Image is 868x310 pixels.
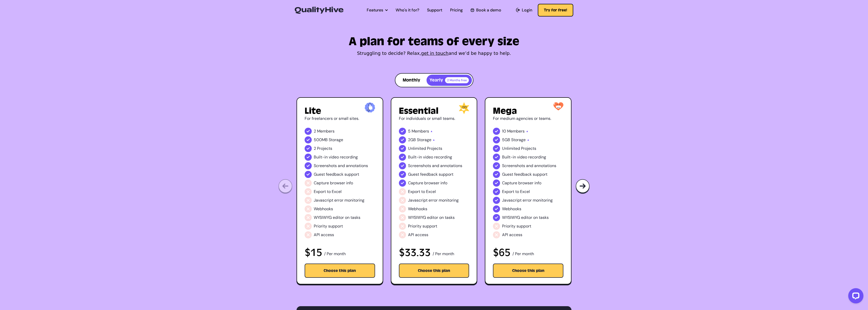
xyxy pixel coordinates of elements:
button: Choose this plan [493,264,563,278]
span: Webhooks [314,206,333,212]
span: Built-in video recording [314,154,358,160]
span: Guest feedback support [314,171,359,177]
span: WYSIWYG editor on tasks [502,215,549,221]
span: Login [522,7,532,13]
button: Yearly [427,75,472,86]
h3: $65 [493,247,510,258]
span: Capture browser info [314,180,353,186]
span: ▲ [433,137,435,143]
h1: A plan for teams of every size [297,37,571,46]
a: Support [427,7,442,13]
span: Members [317,128,335,134]
span: Webhooks [408,206,427,212]
p: For freelancers or small sites. [305,116,375,122]
p: Struggling to decide? Relax, and we’d be happy to help. [297,50,571,57]
p: / Per month [324,251,346,258]
span: Guest feedback support [408,171,453,177]
span: 5GB [502,137,510,143]
span: Members [412,128,429,134]
a: Features [367,7,388,13]
span: ▲ [526,128,528,134]
a: Login [516,7,532,13]
a: Pricing [450,7,463,13]
span: Members [507,128,525,134]
p: For individuals or small teams. [399,116,469,122]
span: ▲ [430,128,433,134]
button: Choose this plan [399,264,469,278]
p: For medium agencies or teams. [493,116,563,122]
span: Javascript error monitoring [502,197,553,203]
span: Export to Excel [314,189,342,195]
span: Screenshots and annotations [502,163,556,169]
span: 2GB [408,137,416,143]
h3: $15 [305,247,322,258]
span: WYSIWYG editor on tasks [408,215,455,221]
span: 10 [502,128,506,134]
button: Choose this plan [305,264,375,278]
span: ▲ [527,137,529,143]
span: Priority support [314,223,343,229]
span: Guest feedback support [502,171,547,177]
a: Who's it for? [396,7,419,13]
span: Export to Excel [408,189,436,195]
span: Screenshots and annotations [314,163,368,169]
h2: Essential [399,106,469,116]
span: Javascript error monitoring [408,197,459,203]
span: Javascript error monitoring [314,197,364,203]
span: Projects [317,145,332,152]
span: API access [502,232,522,238]
span: Projects [427,145,442,152]
span: Projects [521,145,536,152]
a: Book a demo [471,7,501,13]
button: Monthly [396,75,427,86]
p: / Per month [433,251,454,258]
span: 2 Months free [445,77,469,83]
span: Storage [329,137,343,143]
span: Screenshots and annotations [408,163,462,169]
span: 500MB [314,137,328,143]
span: Priority support [502,223,531,229]
span: 2 [314,145,316,152]
span: API access [314,232,334,238]
span: Unlimited [408,145,426,152]
img: QualityHive - Bug Tracking Tool [295,7,343,14]
span: 2 [314,128,316,134]
span: Priority support [408,223,437,229]
a: get in touch [421,51,449,56]
span: Capture browser info [408,180,447,186]
span: Unlimited [502,145,520,152]
img: Bug tracking tool [576,179,590,194]
iframe: LiveChat chat widget [844,286,865,307]
button: Try for free! [538,4,573,17]
span: Built-in video recording [502,154,546,160]
span: Storage [417,137,431,143]
span: 5 [408,128,411,134]
h2: Mega [493,106,563,116]
img: Book a QualityHive Demo [471,8,474,12]
span: Built-in video recording [408,154,452,160]
span: WYSIWYG editor on tasks [314,215,360,221]
span: Export to Excel [502,189,530,195]
p: / Per month [512,251,534,258]
h2: Lite [305,106,375,116]
span: Storage [511,137,526,143]
span: Capture browser info [502,180,541,186]
span: Webhooks [502,206,521,212]
span: API access [408,232,428,238]
h3: $33.33 [399,247,431,258]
